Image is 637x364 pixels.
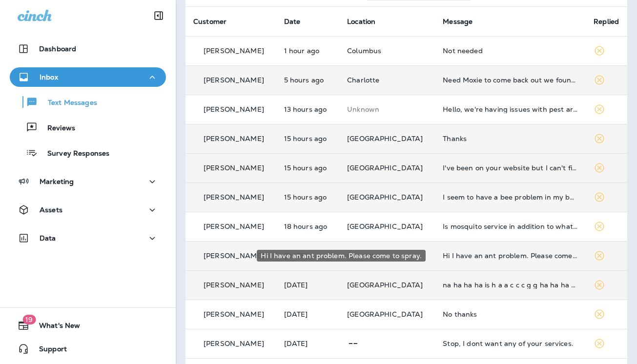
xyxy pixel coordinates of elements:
[10,142,166,163] button: Survey Responses
[443,47,578,55] div: Not needed
[347,105,427,113] p: This customer does not have a last location and the phone number they messaged is not assigned to...
[10,339,166,359] button: Support
[284,193,332,201] p: Aug 17, 2025 06:53 PM
[204,164,264,172] p: [PERSON_NAME]
[284,47,332,55] p: Aug 18, 2025 08:57 AM
[284,222,332,230] p: Aug 17, 2025 03:49 PM
[38,99,97,108] p: Text Messages
[347,193,423,202] span: [GEOGRAPHIC_DATA]
[284,310,332,318] p: Aug 16, 2025 06:26 PM
[443,222,578,230] div: Is mosquito service in addition to what we already pay?
[284,340,332,347] p: Aug 16, 2025 05:58 PM
[204,340,264,347] p: [PERSON_NAME]
[204,47,264,55] p: [PERSON_NAME]
[347,134,423,143] span: [GEOGRAPHIC_DATA]
[40,234,56,242] p: Data
[443,252,578,260] div: Hi I have an ant problem. Please come to spray.
[204,281,264,289] p: [PERSON_NAME]
[10,172,166,191] button: Marketing
[284,105,332,113] p: Aug 17, 2025 09:16 PM
[10,92,166,112] button: Text Messages
[10,39,166,59] button: Dashboard
[257,250,426,262] div: Hi I have an ant problem. Please come to spray.
[22,315,36,324] span: 19
[443,17,473,26] span: Message
[284,76,332,84] p: Aug 18, 2025 05:18 AM
[40,178,74,185] p: Marketing
[347,76,379,84] span: Charlotte
[10,200,166,220] button: Assets
[284,281,332,289] p: Aug 16, 2025 07:04 PM
[29,345,67,357] span: Support
[347,17,375,26] span: Location
[204,76,264,84] p: [PERSON_NAME]
[443,76,578,84] div: Need Moxie to come back out we found some cockroaches in garage and inside house
[284,17,301,26] span: Date
[29,322,80,333] span: What's New
[443,164,578,172] div: I've been on your website but I can't find any means to contact you. I have an animal burrowing u...
[443,310,578,318] div: No thanks
[10,67,166,87] button: Inbox
[193,17,226,26] span: Customer
[38,149,109,159] p: Survey Responses
[347,222,423,231] span: [GEOGRAPHIC_DATA]
[443,105,578,113] div: Hello, we're having issues with pest around our house and we need an as needed visit
[443,281,578,289] div: na ha ha ha is h a a c c c g g ha ha ha ha ha hm g ha ha jd jd jd h jd ha ha g f rs fa claire's o...
[284,164,332,172] p: Aug 17, 2025 07:23 PM
[145,6,172,25] button: Collapse Sidebar
[347,46,381,55] span: Columbus
[10,117,166,138] button: Reviews
[443,193,578,201] div: I seem to have a bee problem in my backyard.
[204,252,264,260] p: [PERSON_NAME]
[443,135,578,142] div: Thanks
[284,135,332,142] p: Aug 17, 2025 07:24 PM
[443,340,578,347] div: Stop, I dont want any of your services.
[204,310,264,318] p: [PERSON_NAME]
[204,135,264,142] p: [PERSON_NAME]
[204,193,264,201] p: [PERSON_NAME]
[347,163,423,172] span: [GEOGRAPHIC_DATA]
[38,124,75,133] p: Reviews
[204,105,264,113] p: [PERSON_NAME]
[40,73,58,81] p: Inbox
[347,310,423,319] span: [GEOGRAPHIC_DATA]
[594,17,619,26] span: Replied
[347,281,423,289] span: [GEOGRAPHIC_DATA]
[39,45,76,53] p: Dashboard
[10,316,166,335] button: 19What's New
[10,228,166,248] button: Data
[40,206,62,214] p: Assets
[204,222,264,230] p: [PERSON_NAME]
